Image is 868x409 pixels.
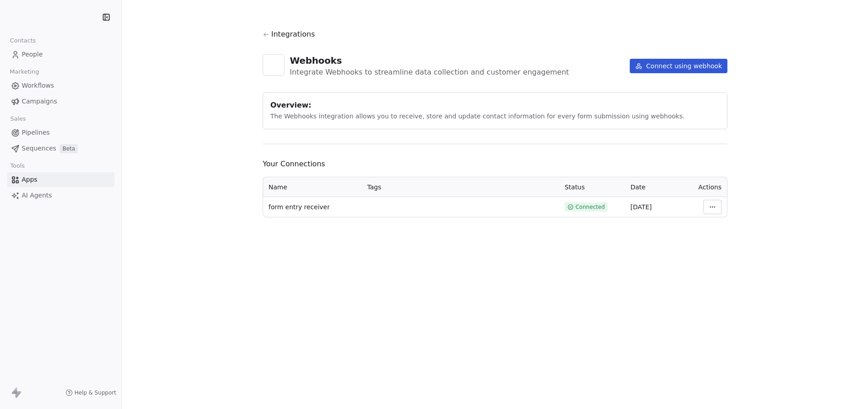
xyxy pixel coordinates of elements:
[630,203,651,211] span: [DATE]
[263,29,727,40] a: Integrations
[270,113,684,120] span: The Webhooks integration allows you to receive, store and update contact information for every fo...
[7,47,114,62] a: People
[6,65,43,79] span: Marketing
[565,183,585,191] span: Status
[22,128,50,137] span: Pipelines
[6,112,30,126] span: Sales
[75,389,116,396] span: Help & Support
[7,188,114,203] a: AI Agents
[263,159,727,169] span: Your Connections
[7,172,114,187] a: Apps
[22,144,56,153] span: Sequences
[267,59,280,71] img: webhooks.svg
[22,97,57,106] span: Campaigns
[22,81,54,90] span: Workflows
[630,59,727,73] button: Connect using webhook
[7,141,114,156] a: SequencesBeta
[7,94,114,109] a: Campaigns
[66,389,116,396] a: Help & Support
[269,183,287,191] span: Name
[630,183,645,191] span: Date
[7,125,114,140] a: Pipelines
[22,50,43,59] span: People
[22,191,52,200] span: AI Agents
[6,159,28,173] span: Tools
[576,203,605,211] span: Connected
[367,183,381,191] span: Tags
[290,54,569,67] div: Webhooks
[6,34,40,47] span: Contacts
[698,183,722,191] span: Actions
[270,100,720,111] div: Overview:
[269,202,330,212] span: form entry receiver
[7,78,114,93] a: Workflows
[22,175,38,184] span: Apps
[271,29,315,40] span: Integrations
[290,67,569,78] div: Integrate Webhooks to streamline data collection and customer engagement
[60,144,78,153] span: Beta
